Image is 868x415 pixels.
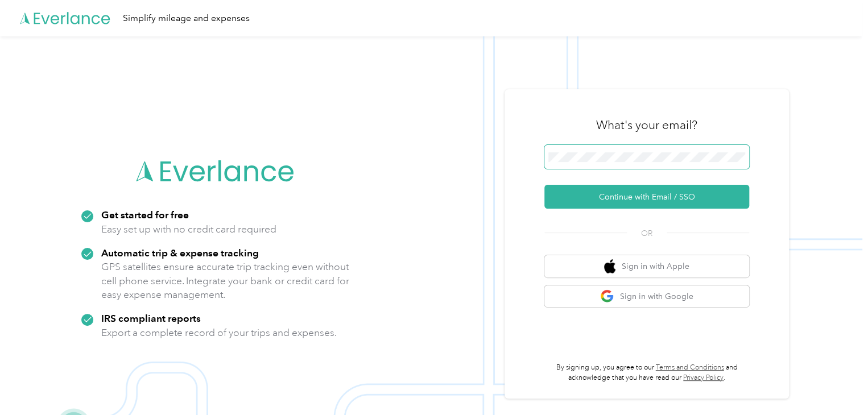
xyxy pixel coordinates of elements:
[683,374,724,382] a: Privacy Policy
[101,260,350,302] p: GPS satellites ensure accurate trip tracking even without cell phone service. Integrate your bank...
[101,247,259,259] strong: Automatic trip & expense tracking
[604,259,615,273] img: apple logo
[101,222,276,236] p: Easy set up with no credit card required
[656,363,724,372] a: Terms and Conditions
[544,185,749,209] button: Continue with Email / SSO
[101,326,337,340] p: Export a complete record of your trips and expenses.
[544,363,749,383] p: By signing up, you agree to our and acknowledge that you have read our .
[101,209,189,221] strong: Get started for free
[101,312,201,324] strong: IRS compliant reports
[600,289,614,304] img: google logo
[627,227,667,239] span: OR
[596,117,697,133] h3: What's your email?
[544,285,749,308] button: google logoSign in with Google
[123,11,250,26] div: Simplify mileage and expenses
[544,255,749,277] button: apple logoSign in with Apple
